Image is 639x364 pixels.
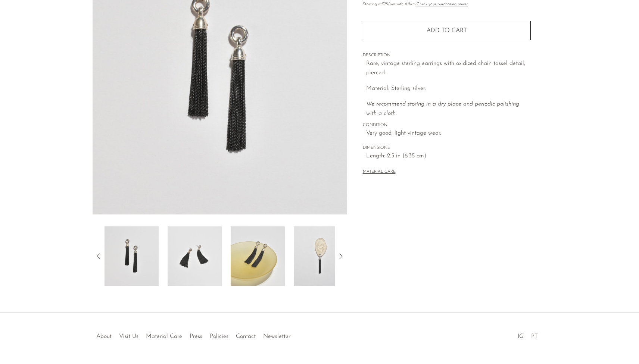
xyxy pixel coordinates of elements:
span: Add to cart [427,28,467,34]
a: Contact [236,333,256,339]
a: Material Care [146,333,182,339]
p: Rare, vintage sterling earrings with oxidized chain tassel detail, pierced. [366,59,531,78]
a: PT [531,333,538,339]
span: DESCRIPTION [363,52,531,59]
span: $75 [382,2,388,6]
p: Starting at /mo with Affirm. [363,1,531,8]
img: Oxidized Tassel Earrings [294,226,348,286]
img: Oxidized Tassel Earrings [168,226,222,286]
img: Oxidized Tassel Earrings [105,226,159,286]
em: We recommend storing in a dry place and periodic polishing with a cloth. [366,101,519,117]
ul: Quick links [93,327,294,342]
button: Add to cart [363,21,531,40]
a: IG [518,333,524,339]
span: Very good; light vintage wear. [366,129,531,138]
a: Visit Us [119,333,138,339]
p: Material: Sterling silver. [366,84,531,94]
span: DIMENSIONS [363,145,531,151]
span: CONDITION [363,122,531,129]
a: Policies [210,333,228,339]
ul: Social Medias [514,327,542,342]
img: Oxidized Tassel Earrings [231,226,285,286]
a: Check your purchasing power - Learn more about Affirm Financing (opens in modal) [417,2,468,6]
button: MATERIAL CARE [363,169,396,175]
span: Length: 2.5 in (6.35 cm) [366,151,531,161]
a: Press [190,333,202,339]
a: About [96,333,112,339]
